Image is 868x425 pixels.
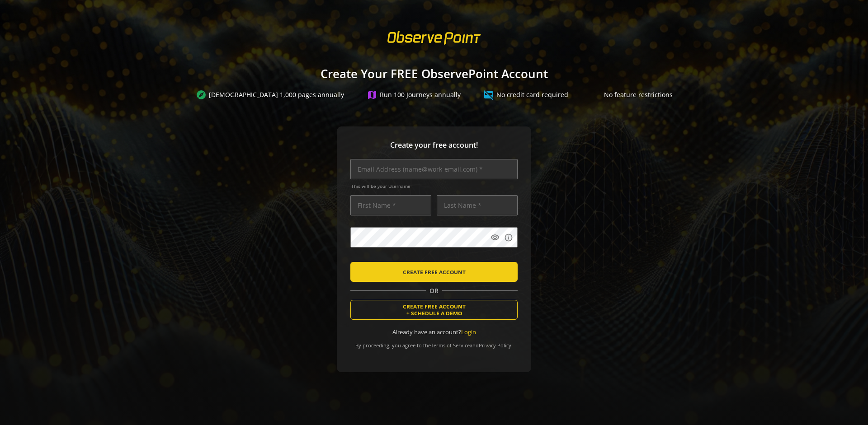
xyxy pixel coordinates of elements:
a: Terms of Service [431,342,470,349]
button: CREATE FREE ACCOUNT [350,262,518,282]
span: Create your free account! [350,140,518,150]
span: This will be your Username [351,183,518,189]
span: OR [426,286,442,295]
button: CREATE FREE ACCOUNT+ SCHEDULE A DEMO [350,300,518,320]
div: Run 100 Journeys annually [367,89,461,100]
input: First Name * [350,195,431,215]
mat-icon: visibility [491,233,500,242]
mat-icon: info [504,233,513,242]
div: No credit card required [483,89,568,100]
span: CREATE FREE ACCOUNT [403,264,466,280]
mat-icon: credit_card_off [483,89,494,100]
input: Last Name * [437,195,518,215]
a: Privacy Policy [479,342,511,349]
div: [DEMOGRAPHIC_DATA] 1,000 pages annually [196,89,344,100]
div: No feature restrictions [591,89,673,100]
span: CREATE FREE ACCOUNT + SCHEDULE A DEMO [403,303,466,317]
div: By proceeding, you agree to the and . [350,336,518,349]
mat-icon: map [367,89,377,100]
mat-icon: explore [196,89,207,100]
div: Already have an account? [350,328,518,336]
a: Login [461,328,476,336]
input: Email Address (name@work-email.com) * [350,159,518,179]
